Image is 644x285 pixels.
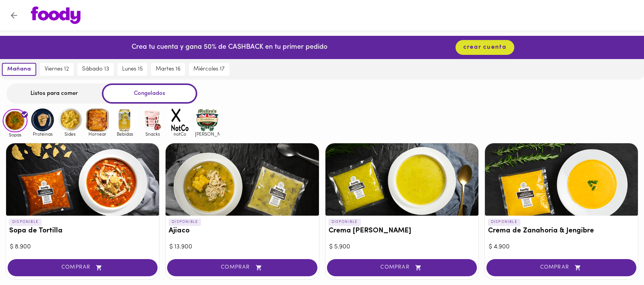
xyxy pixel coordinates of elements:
[85,131,110,136] span: Hornear
[329,243,475,251] div: $ 5.900
[40,63,74,76] button: viernes 12
[485,143,638,216] div: Crema de Zanahoria & Jengibre
[17,264,148,271] span: COMPRAR
[166,143,319,216] div: Ajiaco
[6,83,102,104] div: Listos para comer
[113,107,137,132] img: Bebidas
[177,264,308,271] span: COMPRAR
[31,6,80,24] img: logo.png
[102,83,197,104] div: Congelados
[58,107,82,132] img: Sides
[156,66,180,73] span: martes 16
[336,264,467,271] span: COMPRAR
[8,259,158,276] button: COMPRAR
[3,132,27,137] span: Sopas
[9,227,156,235] h3: Sopa de Tortilla
[30,131,55,136] span: Proteinas
[9,219,42,226] p: DISPONIBLE
[7,66,31,73] span: mañana
[169,227,316,235] h3: Ajiaco
[6,143,159,216] div: Sopa de Tortilla
[140,107,165,132] img: Snacks
[132,43,327,53] p: Crea tu cuenta y gana 50% de CASHBACK en tu primer pedido
[122,66,143,73] span: lunes 15
[151,63,185,76] button: martes 16
[489,243,634,251] div: $ 4.900
[85,107,110,132] img: Hornear
[169,219,201,226] p: DISPONIBLE
[496,264,627,271] span: COMPRAR
[328,219,361,226] p: DISPONIBLE
[463,44,507,51] span: crear cuenta
[328,227,475,235] h3: Crema [PERSON_NAME]
[2,63,36,76] button: mañana
[113,131,137,136] span: Bebidas
[195,107,220,132] img: mullens
[45,66,69,73] span: viernes 12
[58,131,82,136] span: Sides
[167,131,192,136] span: notCo
[30,107,55,132] img: Proteinas
[195,131,220,136] span: [PERSON_NAME]
[3,109,27,133] img: Sopas
[169,243,315,251] div: $ 13.900
[10,243,155,251] div: $ 8.900
[488,227,635,235] h3: Crema de Zanahoria & Jengibre
[193,66,225,73] span: miércoles 17
[600,241,636,277] iframe: Messagebird Livechat Widget
[488,219,520,226] p: DISPONIBLE
[167,259,317,276] button: COMPRAR
[5,6,23,25] button: Volver
[189,63,229,76] button: miércoles 17
[456,40,514,55] button: crear cuenta
[118,63,147,76] button: lunes 15
[486,259,636,276] button: COMPRAR
[140,131,165,136] span: Snacks
[77,63,114,76] button: sábado 13
[82,66,109,73] span: sábado 13
[167,107,192,132] img: notCo
[327,259,477,276] button: COMPRAR
[325,143,478,216] div: Crema del Huerto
